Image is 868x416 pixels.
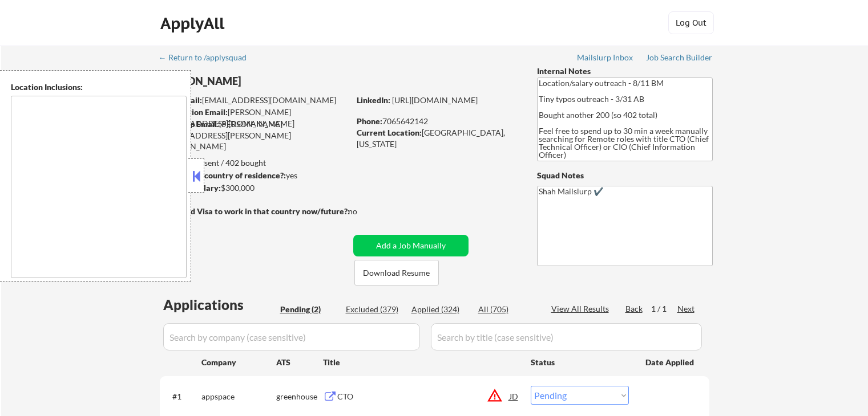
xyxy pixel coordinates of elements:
[357,116,518,127] div: 7065642142
[668,11,714,34] button: Log Out
[160,119,349,152] div: [PERSON_NAME][EMAIL_ADDRESS][PERSON_NAME][DOMAIN_NAME]
[677,303,696,315] div: Next
[645,357,696,368] div: Date Applied
[537,66,713,77] div: Internal Notes
[323,357,520,368] div: Title
[159,53,257,64] a: ← Return to /applysquad
[431,323,702,350] input: Search by title (case sensitive)
[159,170,346,181] div: yes
[276,357,323,368] div: ATS
[159,157,349,169] div: 324 sent / 402 bought
[487,388,503,403] button: warning_amber
[537,170,713,181] div: Squad Notes
[392,95,478,105] a: [URL][DOMAIN_NAME]
[172,391,192,402] div: #1
[160,95,349,106] div: [EMAIL_ADDRESS][DOMAIN_NAME]
[201,391,276,402] div: appspace
[160,107,349,129] div: [PERSON_NAME][EMAIL_ADDRESS][DOMAIN_NAME]
[160,206,350,216] strong: Will need Visa to work in that country now/future?:
[11,81,187,93] div: Location Inclusions:
[337,391,510,402] div: CTO
[411,304,469,315] div: Applied (324)
[163,298,276,312] div: Applications
[159,182,349,194] div: $300,000
[651,303,677,315] div: 1 / 1
[577,53,634,64] a: Mailslurp Inbox
[160,74,394,88] div: [PERSON_NAME]
[280,304,337,315] div: Pending (2)
[625,303,644,315] div: Back
[357,127,518,149] div: [GEOGRAPHIC_DATA], [US_STATE]
[276,391,323,402] div: greenhouse
[357,128,422,137] strong: Current Location:
[163,323,420,350] input: Search by company (case sensitive)
[646,53,713,64] a: Job Search Builder
[353,235,469,256] button: Add a Job Manually
[508,386,520,406] div: JD
[201,357,276,368] div: Company
[551,303,612,315] div: View All Results
[646,54,713,62] div: Job Search Builder
[159,170,286,180] strong: Can work in country of residence?:
[159,54,257,62] div: ← Return to /applysquad
[160,14,228,33] div: ApplyAll
[577,54,634,62] div: Mailslurp Inbox
[531,352,629,372] div: Status
[478,304,535,315] div: All (705)
[354,260,439,286] button: Download Resume
[357,95,390,105] strong: LinkedIn:
[348,206,381,217] div: no
[357,116,382,126] strong: Phone:
[346,304,403,315] div: Excluded (379)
